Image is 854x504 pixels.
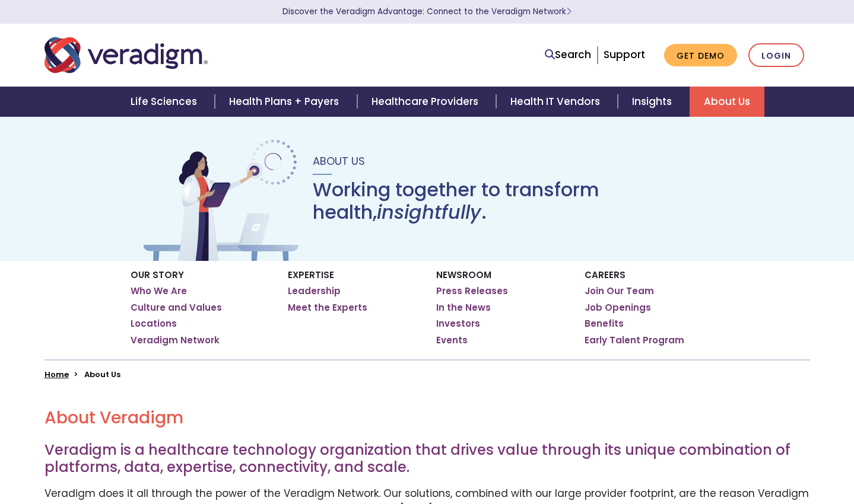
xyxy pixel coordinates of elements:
[436,302,491,314] a: In the News
[748,43,804,68] a: Login
[131,302,222,314] a: Culture and Values
[545,47,591,63] a: Search
[585,302,651,314] a: Job Openings
[45,36,208,75] img: Veradigm logo
[131,285,187,297] a: Who We Are
[131,334,220,346] a: Veradigm Network
[496,87,618,117] a: Health IT Vendors
[690,87,764,117] a: About Us
[377,199,481,225] em: insightfully
[313,178,714,224] h1: Working together to transform health, .
[45,442,810,476] h3: Veradigm is a healthcare technology organization that drives value through its unique combination...
[288,285,341,297] a: Leadership
[45,408,810,428] h2: About Veradigm
[116,87,215,117] a: Life Sciences
[131,318,177,330] a: Locations
[436,318,480,330] a: Investors
[288,302,367,314] a: Meet the Experts
[585,334,684,346] a: Early Talent Program
[436,334,468,346] a: Events
[664,44,737,67] a: Get Demo
[585,285,654,297] a: Join Our Team
[357,87,496,117] a: Healthcare Providers
[215,87,357,117] a: Health Plans + Payers
[313,154,365,168] span: About Us
[604,47,645,62] a: Support
[618,87,690,117] a: Insights
[566,6,572,17] span: Learn More
[585,318,624,330] a: Benefits
[282,6,572,17] a: Discover the Veradigm Advantage: Connect to the Veradigm NetworkLearn More
[436,285,508,297] a: Press Releases
[45,369,69,380] a: Home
